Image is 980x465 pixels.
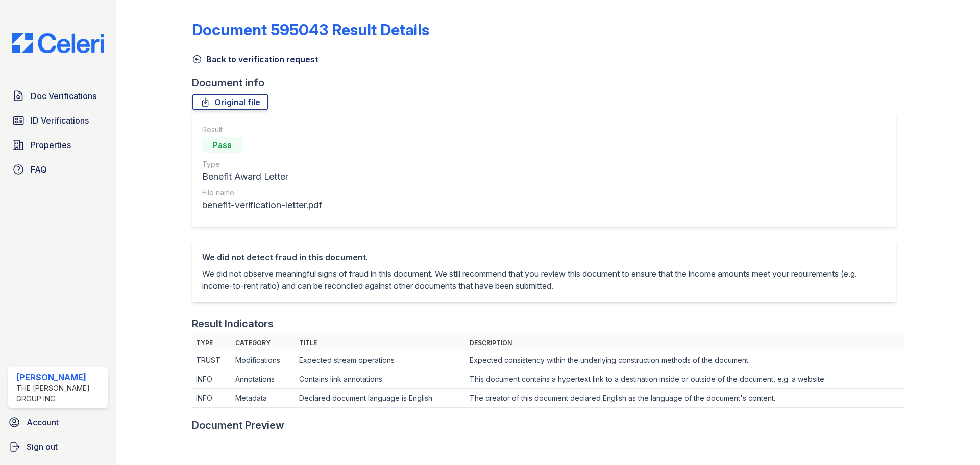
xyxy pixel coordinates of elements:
[465,335,904,351] th: Description
[16,383,104,404] div: The [PERSON_NAME] Group Inc.
[295,370,465,389] td: Contains link annotations
[202,169,322,184] div: Benefit Award Letter
[27,440,58,453] span: Sign out
[202,188,322,198] div: File name
[295,335,465,351] th: Title
[16,371,104,383] div: [PERSON_NAME]
[465,351,904,370] td: Expected consistency within the underlying construction methods of the document.
[202,198,322,212] div: benefit-verification-letter.pdf
[231,335,295,351] th: Category
[31,90,96,102] span: Doc Verifications
[202,159,322,169] div: Type
[295,351,465,370] td: Expected stream operations
[192,370,231,389] td: INFO
[192,316,274,331] div: Result Indicators
[192,76,904,90] div: Document info
[202,125,322,135] div: Result
[231,370,295,389] td: Annotations
[8,86,108,106] a: Doc Verifications
[465,389,904,408] td: The creator of this document declared English as the language of the document's content.
[31,114,89,127] span: ID Verifications
[231,351,295,370] td: Modifications
[192,351,231,370] td: TRUST
[192,20,429,39] a: Document 595043 Result Details
[192,335,231,351] th: Type
[295,389,465,408] td: Declared document language is English
[4,33,112,53] img: CE_Logo_Blue-a8612792a0a2168367f1c8372b55b34899dd931a85d93a1a3d3e32e68fde9ad4.png
[202,251,886,263] div: We did not detect fraud in this document.
[202,267,886,292] p: We did not observe meaningful signs of fraud in this document. We still recommend that you review...
[192,94,268,110] a: Original file
[192,53,318,65] a: Back to verification request
[31,163,47,176] span: FAQ
[4,412,112,432] a: Account
[31,139,71,151] span: Properties
[231,389,295,408] td: Metadata
[465,370,904,389] td: This document contains a hypertext link to a destination inside or outside of the document, e.g. ...
[8,110,108,131] a: ID Verifications
[8,159,108,180] a: FAQ
[192,389,231,408] td: INFO
[202,137,243,153] div: Pass
[192,418,284,432] div: Document Preview
[4,436,112,457] a: Sign out
[27,416,59,428] span: Account
[8,135,108,155] a: Properties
